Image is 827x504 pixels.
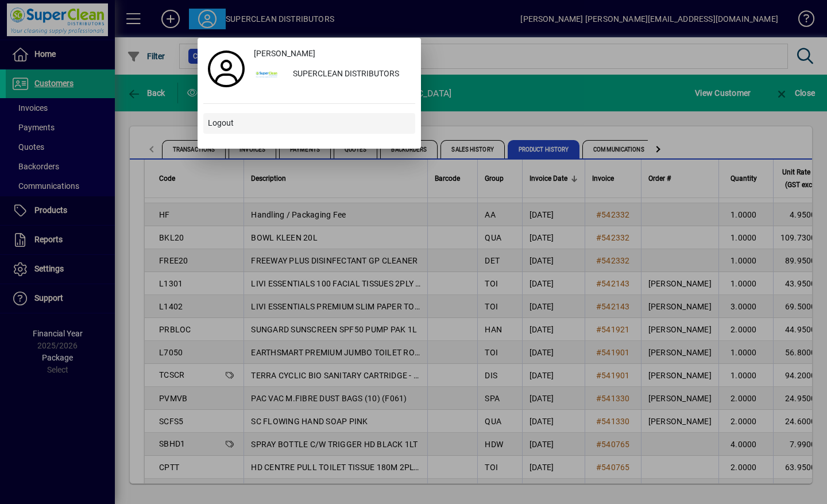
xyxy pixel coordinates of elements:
span: [PERSON_NAME] [254,48,315,60]
a: Profile [203,59,249,79]
div: SUPERCLEAN DISTRIBUTORS [284,64,415,85]
button: Logout [203,113,415,134]
span: Logout [208,117,234,129]
a: [PERSON_NAME] [249,44,415,64]
button: SUPERCLEAN DISTRIBUTORS [249,64,415,85]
